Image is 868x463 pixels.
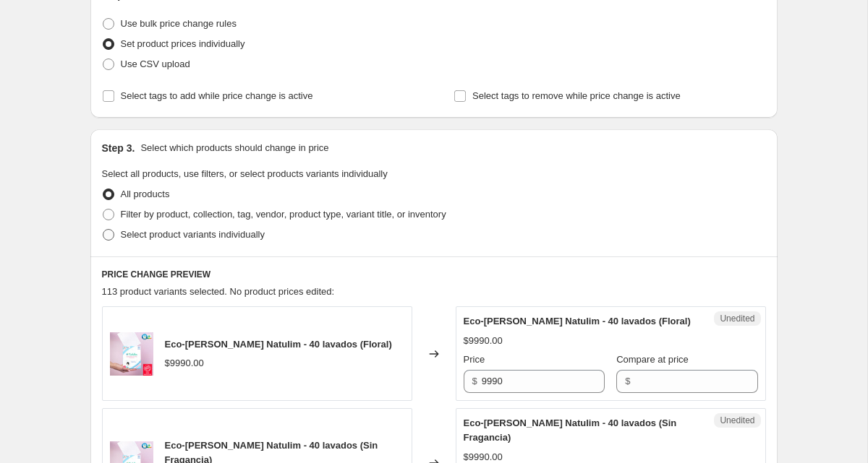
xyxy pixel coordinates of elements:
[121,59,190,69] span: Use CSV upload
[616,354,689,365] span: Compare at price
[165,339,392,350] span: Eco-[PERSON_NAME] Natulim - 40 lavados (Floral)
[472,376,477,386] span: $
[121,18,237,29] span: Use bulk price change rules
[121,38,245,49] span: Set product prices individually
[720,415,754,426] span: Unedited
[110,332,153,376] img: shopify_1080_floral_80x.jpg
[102,168,388,179] span: Select all products, use filters, or select products variants individually
[121,90,313,101] span: Select tags to add while price change is active
[464,354,485,365] span: Price
[625,376,630,386] span: $
[165,356,204,371] div: $9990.00
[464,417,677,443] span: Eco-[PERSON_NAME] Natulim - 40 lavados (Sin Fragancia)
[102,141,135,155] h2: Step 3.
[140,141,328,155] p: Select which products should change in price
[720,313,754,324] span: Unedited
[102,286,335,297] span: 113 product variants selected. No product prices edited:
[464,334,503,348] div: $9990.00
[121,229,265,240] span: Select product variants individually
[121,209,446,220] span: Filter by product, collection, tag, vendor, product type, variant title, or inventory
[121,189,170,199] span: All products
[464,316,691,326] span: Eco-[PERSON_NAME] Natulim - 40 lavados (Floral)
[472,90,681,101] span: Select tags to remove while price change is active
[102,269,766,280] h6: PRICE CHANGE PREVIEW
